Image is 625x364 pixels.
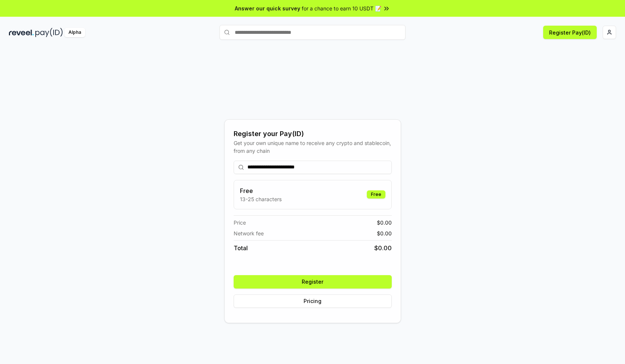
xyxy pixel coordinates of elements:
span: Answer our quick survey [235,4,300,12]
p: 13-25 characters [240,195,282,203]
div: Free [367,190,385,199]
span: Network fee [234,229,264,237]
img: reveel_dark [9,28,34,37]
button: Pricing [234,294,392,308]
h3: Free [240,186,282,195]
div: Register your Pay(ID) [234,129,392,139]
span: $ 0.00 [374,244,392,252]
button: Register Pay(ID) [543,26,597,39]
span: $ 0.00 [377,219,392,226]
span: Total [234,244,248,252]
img: pay_id [35,28,63,37]
div: Get your own unique name to receive any crypto and stablecoin, from any chain [234,139,392,155]
span: $ 0.00 [377,229,392,237]
div: Alpha [64,28,85,37]
span: Price [234,219,246,226]
button: Register [234,275,392,289]
span: for a chance to earn 10 USDT 📝 [302,4,381,12]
